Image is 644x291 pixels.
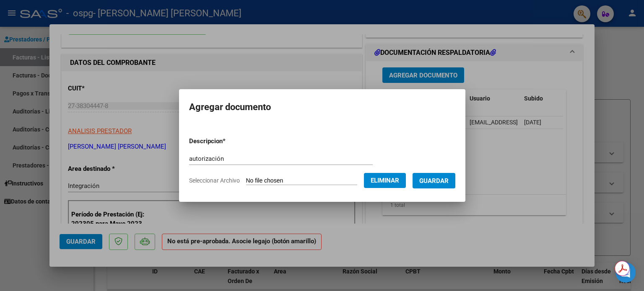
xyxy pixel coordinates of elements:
[189,136,269,146] p: Descripcion
[419,177,449,185] span: Guardar
[189,99,455,115] h2: Agregar documento
[413,173,455,188] button: Guardar
[189,177,240,184] span: Seleccionar Archivo
[364,173,406,188] button: Eliminar
[371,177,399,184] span: Eliminar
